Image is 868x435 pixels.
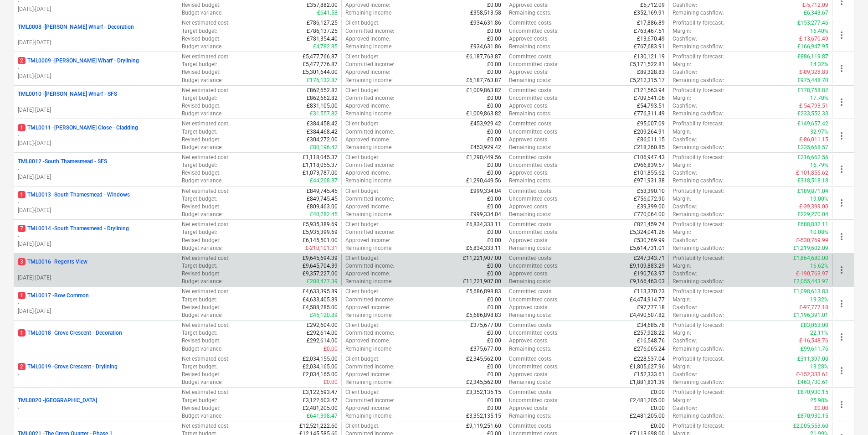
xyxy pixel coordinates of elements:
[18,363,26,370] span: 2
[673,27,691,35] p: Margin :
[18,266,174,274] p: -
[797,110,828,118] p: £233,552.33
[634,128,665,136] p: £209,264.91
[810,94,828,102] p: 17.70%
[673,1,697,9] p: Cashflow :
[345,68,390,76] p: Approved income :
[673,35,697,43] p: Cashflow :
[466,221,501,228] p: £6,834,333.11
[634,87,665,94] p: £121,563.94
[345,228,394,236] p: Committed income :
[637,203,665,211] p: £39,399.00
[487,94,501,102] p: £0.00
[509,19,553,27] p: Committed costs :
[345,144,393,151] p: Remaining income :
[18,337,174,345] p: -
[18,191,26,198] span: 1
[18,90,117,98] p: TML0010 - [PERSON_NAME] Wharf - SFS
[799,203,828,211] p: £-39,399.00
[182,228,217,236] p: Target budget :
[487,161,501,169] p: £0.00
[182,221,230,228] p: Net estimated cost :
[303,68,338,76] p: £5,301,644.00
[509,110,551,118] p: Remaining costs :
[509,77,551,84] p: Remaining costs :
[18,191,130,199] p: TML0013 - South Thamesmead - Windows
[509,221,553,228] p: Committed costs :
[509,35,549,43] p: Approved costs :
[182,144,223,151] p: Budget variance :
[634,169,665,177] p: £101,855.62
[18,23,174,47] div: TML0008 -[PERSON_NAME] Wharf - Decoration-[DATE]-[DATE]
[182,136,221,144] p: Revised budget :
[345,1,390,9] p: Approved income :
[836,63,847,74] span: more_vert
[303,169,338,177] p: £1,073,787.00
[182,35,221,43] p: Revised budget :
[836,97,847,108] span: more_vert
[18,397,97,404] p: TML0020 - [GEOGRAPHIC_DATA]
[18,240,174,248] p: [DATE] - [DATE]
[18,363,118,371] p: TML0019 - Grove Crescent - Drylining
[18,274,174,282] p: [DATE] - [DATE]
[509,9,551,17] p: Remaining costs :
[303,228,338,236] p: £5,935,399.69
[18,106,174,114] p: [DATE] - [DATE]
[799,35,828,43] p: £-13,670.49
[18,173,174,181] p: [DATE] - [DATE]
[673,110,724,118] p: Remaining cashflow :
[18,57,26,64] span: 2
[18,258,174,281] div: 3TML0016 -Regents View-[DATE]-[DATE]
[810,228,828,236] p: 10.08%
[673,187,724,195] p: Profitability forecast :
[18,132,174,140] p: -
[18,57,139,65] p: TML0009 - [PERSON_NAME] Wharf - Drylining
[303,53,338,61] p: £5,477,766.87
[487,61,501,68] p: £0.00
[18,124,138,132] p: TML0011 - [PERSON_NAME] Close - Cladding
[509,177,551,185] p: Remaining costs :
[810,195,828,203] p: 19.00%
[307,102,338,110] p: £831,105.00
[182,53,230,61] p: Net estimated cost :
[797,221,828,228] p: £688,832.11
[345,61,394,68] p: Committed income :
[345,77,393,84] p: Remaining income :
[18,158,107,166] p: TML0012 - South Thamesmead - SFS
[182,77,223,84] p: Budget variance :
[673,228,691,236] p: Margin :
[836,365,847,376] span: more_vert
[487,35,501,43] p: £0.00
[810,61,828,68] p: 14.32%
[509,61,559,68] p: Uncommitted costs :
[18,225,129,233] p: TML0014 - South Thamesmead - Drylining
[303,161,338,169] p: £1,118,055.37
[836,298,847,309] span: more_vert
[509,102,549,110] p: Approved costs :
[509,195,559,203] p: Uncommitted costs :
[470,9,501,17] p: £358,513.58
[799,102,828,110] p: £-54,793.51
[673,169,697,177] p: Cashflow :
[18,23,134,31] p: TML0008 - [PERSON_NAME] Wharf - Decoration
[345,43,393,51] p: Remaining income :
[673,128,691,136] p: Margin :
[345,53,380,61] p: Client budget :
[18,65,174,72] p: -
[345,120,380,128] p: Client budget :
[822,391,868,435] iframe: Chat Widget
[345,94,394,102] p: Committed income :
[797,187,828,195] p: £189,871.04
[182,27,217,35] p: Target budget :
[509,203,549,211] p: Approved costs :
[466,154,501,161] p: £1,290,449.56
[182,61,217,68] p: Target budget :
[303,237,338,244] p: £6,145,501.00
[307,27,338,35] p: £786,137.25
[509,120,553,128] p: Committed costs :
[673,211,724,218] p: Remaining cashflow :
[18,307,174,315] p: [DATE] - [DATE]
[797,154,828,161] p: £216,662.56
[637,19,665,27] p: £17,886.89
[18,329,26,337] span: 1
